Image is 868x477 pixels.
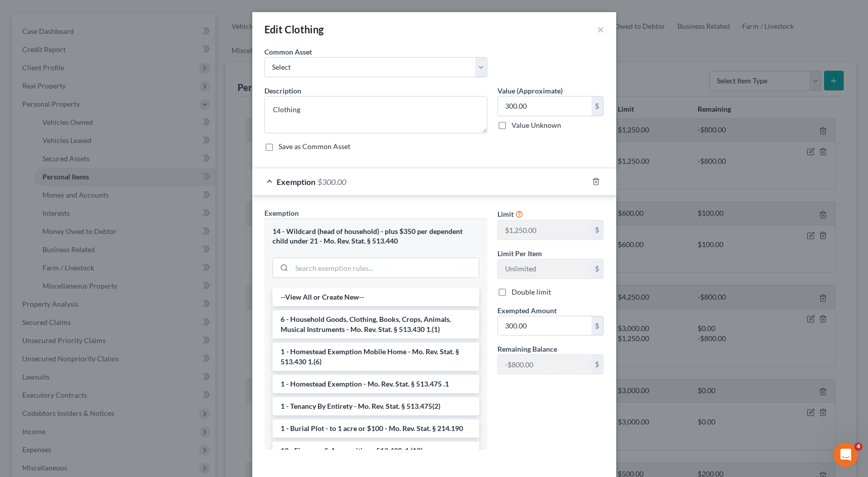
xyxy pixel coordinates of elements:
li: 1 - Burial Plot - to 1 acre or $100 - Mo. Rev. Stat. § 214.190 [272,419,479,438]
button: × [597,23,604,35]
label: Value Unknown [512,120,561,130]
span: Description [264,86,301,95]
label: Common Asset [264,46,312,57]
label: Value (Approximate) [497,85,563,96]
div: $ [591,97,604,116]
label: Double limit [512,287,551,297]
li: 6 - Household Goods, Clothing, Books, Crops, Animals, Musical Instruments - Mo. Rev. Stat. § 513.... [272,310,479,339]
input: Search exemption rules... [292,258,479,277]
iframe: Intercom live chat [834,443,858,467]
input: -- [498,355,591,374]
input: 0.00 [498,97,591,116]
div: $ [591,220,604,240]
label: Save as Common Asset [279,141,350,152]
div: Edit Clothing [264,22,324,36]
div: 14 - Wildcard (head of household) - plus $350 per dependent child under 21 - Mo. Rev. Stat. § 513... [272,227,479,246]
input: -- [498,259,591,278]
li: 10 - Firearms & Ammunition - 513.430. 1.(12) [272,442,479,460]
span: Exemption [277,177,315,186]
input: 0.00 [498,316,591,336]
div: $ [591,355,604,374]
span: Limit [497,210,514,218]
span: $300.00 [317,177,346,186]
span: 4 [854,443,862,451]
span: Exemption [264,209,299,217]
input: -- [498,220,591,240]
div: $ [591,259,604,278]
span: Exempted Amount [497,306,557,315]
div: $ [591,316,604,336]
li: 1 - Tenancy By Entirety - Mo. Rev. Stat. § 513.475(2) [272,397,479,415]
label: Limit Per Item [497,248,542,259]
label: Remaining Balance [497,344,557,354]
li: 1 - Homestead Exemption - Mo. Rev. Stat. § 513.475 .1 [272,375,479,393]
li: 1 - Homestead Exemption Mobile Home - Mo. Rev. Stat. § 513.430 1.(6) [272,343,479,371]
li: --View All or Create New-- [272,288,479,306]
